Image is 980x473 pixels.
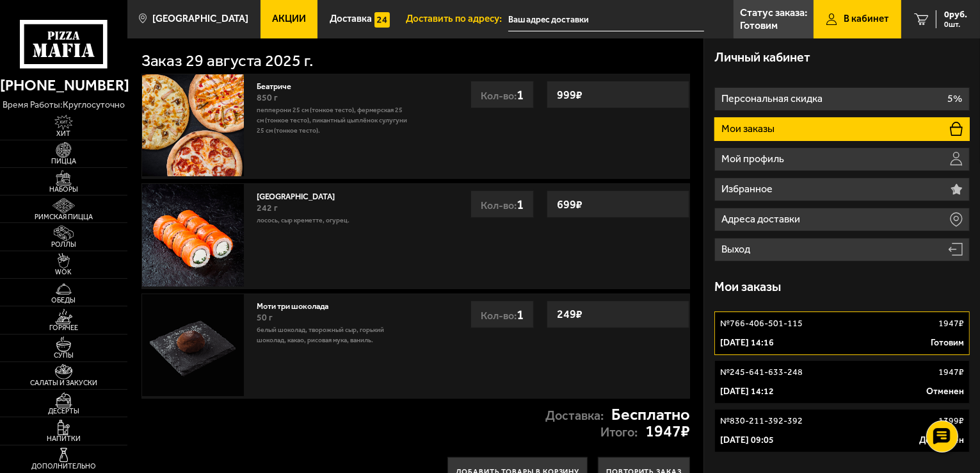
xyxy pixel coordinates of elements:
p: Доставлен [919,434,964,447]
p: Мои заказы [721,124,777,134]
p: Пепперони 25 см (тонкое тесто), Фермерская 25 см (тонкое тесто), Пикантный цыплёнок сулугуни 25 с... [257,105,409,136]
span: 0 шт. [944,21,967,28]
span: Доставка [330,14,372,24]
span: В кабинет [844,14,888,24]
p: Адреса доставки [721,214,803,224]
p: Мой профиль [721,154,787,164]
p: № 830-211-392-392 [720,415,803,427]
p: Готовим [931,336,964,349]
input: Ваш адрес доставки [508,8,704,31]
strong: 699 ₽ [554,192,586,217]
h1: Заказ 29 августа 2025 г. [141,53,314,69]
p: 1399 ₽ [938,415,964,427]
p: 1947 ₽ [938,366,964,379]
a: №830-211-392-3921399₽[DATE] 09:05Доставлен [714,409,970,452]
span: 0 руб. [944,10,967,19]
p: Готовим [740,21,778,31]
p: Статус заказа: [740,8,807,18]
span: Доставить по адресу: [406,14,508,24]
a: №245-641-633-2481947₽[DATE] 14:12Отменен [714,360,970,404]
h3: Личный кабинет [714,51,810,64]
p: лосось, Сыр креметте, огурец. [257,215,409,226]
span: 1 [517,196,524,212]
p: Доставка: [545,410,604,422]
span: 50 г [257,312,273,323]
span: 1 [517,87,524,103]
strong: Бесплатно [611,406,690,423]
p: 1947 ₽ [938,317,964,330]
span: 242 г [257,203,278,213]
p: № 245-641-633-248 [720,366,803,379]
span: Акции [272,14,306,24]
strong: 999 ₽ [554,83,586,107]
p: № 766-406-501-115 [720,317,803,330]
div: Кол-во: [470,301,534,328]
p: Итого: [600,426,638,439]
p: Персональная скидка [721,94,825,104]
p: белый шоколад, творожный сыр, горький шоколад, какао, рисовая мука, ваниль. [257,325,409,345]
a: Моти три шоколада [257,298,339,311]
a: Беатриче [257,78,301,91]
strong: 1947 ₽ [645,423,690,440]
p: Избранное [721,184,775,194]
h3: Мои заказы [714,281,781,294]
div: Кол-во: [470,190,534,218]
span: [GEOGRAPHIC_DATA] [152,14,248,24]
strong: 249 ₽ [554,302,586,326]
p: [DATE] 14:12 [720,385,774,398]
img: 15daf4d41897b9f0e9f617042186c801.svg [374,12,390,28]
div: Кол-во: [470,81,534,108]
p: Выход [721,244,753,254]
p: [DATE] 14:16 [720,336,774,349]
p: [DATE] 09:05 [720,434,774,447]
p: 5% [947,94,962,104]
span: 850 г [257,92,278,103]
a: №766-406-501-1151947₽[DATE] 14:16Готовим [714,311,970,355]
p: Отменен [926,385,964,398]
span: 1 [517,306,524,322]
a: [GEOGRAPHIC_DATA] [257,188,345,201]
